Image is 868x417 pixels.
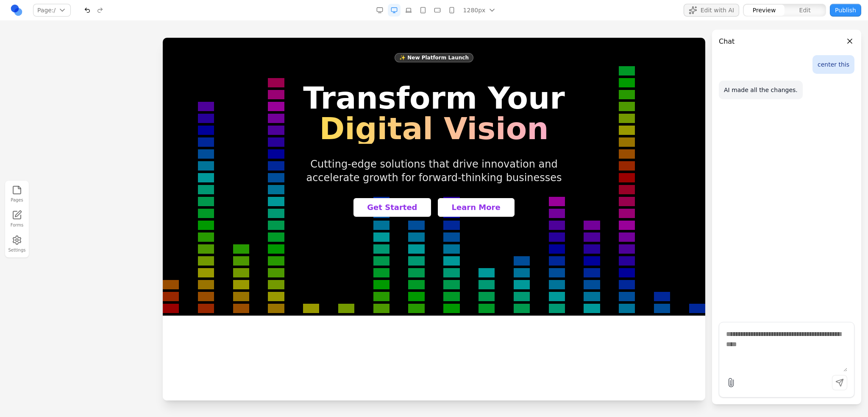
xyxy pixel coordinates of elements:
p: AI made all the changes. [724,86,798,94]
span: Edit with AI [701,6,734,14]
button: Publish [830,4,861,17]
button: Settings [8,233,26,255]
span: Preview [753,6,776,14]
iframe: Preview [163,38,705,400]
button: Mobile [445,4,458,17]
button: Close panel [845,36,854,46]
label: Attach file [726,378,736,388]
button: Learn More [275,160,352,179]
button: Mobile Landscape [431,4,444,17]
h3: Chat [719,36,734,47]
button: Tablet [417,4,429,17]
button: Desktop Wide [373,4,386,17]
button: Pages [8,183,26,205]
button: 1280px [460,4,498,17]
span: Edit [799,6,811,14]
button: Desktop [388,4,401,17]
button: Edit with AI [684,4,739,17]
button: Page:/ [33,4,71,17]
button: Get Started [191,160,268,179]
p: center this [818,60,849,69]
button: Laptop [402,4,415,17]
a: Forms [8,208,26,230]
